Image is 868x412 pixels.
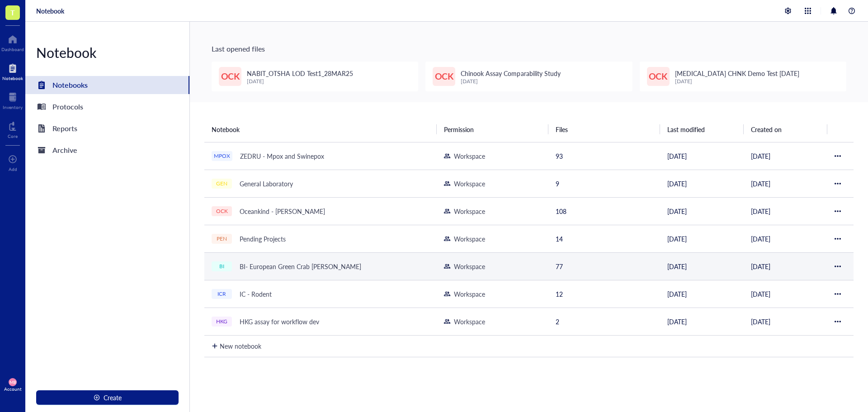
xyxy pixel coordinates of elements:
span: MB [9,379,16,385]
td: [DATE] [660,170,744,197]
a: Notebooks [25,76,189,94]
td: [DATE] [660,308,744,335]
div: Oceankind - [PERSON_NAME] [236,205,329,218]
div: Pending Projects [236,232,290,245]
div: Add [9,166,17,172]
div: BI- European Green Crab [PERSON_NAME] [236,260,365,273]
td: [DATE] [744,170,827,197]
span: NABIT_OTSHA LOD Test1_28MAR25 [247,69,353,78]
div: Dashboard [1,47,24,52]
div: [DATE] [675,78,799,85]
button: Create [36,390,179,405]
div: Workspace [454,206,485,216]
div: [DATE] [461,78,560,85]
div: Account [4,386,22,392]
div: ZEDRU - Mpox and Swinepox [236,150,328,162]
div: Workspace [454,179,485,189]
div: Workspace [454,261,485,271]
span: Create [104,394,122,401]
td: 9 [548,170,660,197]
td: [DATE] [660,197,744,225]
td: [DATE] [744,142,827,170]
div: Workspace [454,151,485,161]
td: 108 [548,197,660,225]
th: Permission [437,117,548,142]
div: Inventory [3,104,23,110]
a: Core [8,119,18,139]
td: [DATE] [744,252,827,280]
span: OCK [649,70,668,84]
div: Workspace [454,234,485,244]
a: Archive [25,141,189,159]
div: General Laboratory [236,177,297,190]
div: Notebooks [52,79,88,91]
a: Protocols [25,98,189,116]
th: Files [548,117,660,142]
a: Inventory [3,90,23,110]
div: [DATE] [247,78,353,85]
div: Notebook [2,76,23,81]
span: T [10,7,15,18]
a: Notebook [36,7,64,15]
div: Last opened files [212,43,846,54]
td: [DATE] [744,280,827,308]
a: Dashboard [1,32,24,52]
div: Archive [52,144,77,156]
span: [MEDICAL_DATA] CHNK Demo Test [DATE] [675,69,799,78]
div: Protocols [52,100,83,113]
div: HKG assay for workflow dev [236,315,323,328]
td: [DATE] [744,225,827,252]
span: OCK [434,70,453,84]
th: Last modified [660,117,744,142]
div: Notebook [25,43,189,62]
th: Created on [744,117,827,142]
td: [DATE] [660,252,744,280]
td: 2 [548,308,660,335]
td: [DATE] [660,225,744,252]
div: IC - Rodent [236,288,276,300]
td: 12 [548,280,660,308]
div: Reports [52,122,77,135]
div: Workspace [454,289,485,299]
td: 14 [548,225,660,252]
td: [DATE] [744,197,827,225]
a: Notebook [2,61,23,81]
td: 93 [548,142,660,170]
th: Notebook [204,117,437,142]
span: OCK [221,70,240,84]
div: New notebook [220,341,261,351]
td: [DATE] [660,142,744,170]
td: [DATE] [744,308,827,335]
td: [DATE] [660,280,744,308]
div: Workspace [454,317,485,327]
a: Reports [25,119,189,137]
td: 77 [548,252,660,280]
div: Core [8,133,18,139]
span: Chinook Assay Comparability Study [461,69,560,78]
